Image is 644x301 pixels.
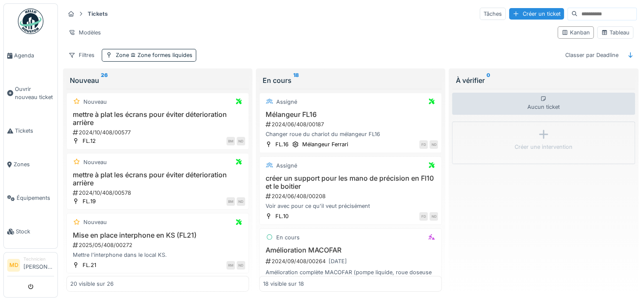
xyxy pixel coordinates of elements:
[129,52,192,58] span: Zone formes liquides
[486,75,490,85] sup: 0
[65,26,105,39] div: Modèles
[509,8,564,20] div: Créer un ticket
[263,280,304,288] div: 18 visible sur 18
[263,75,438,85] div: En cours
[601,28,630,37] div: Tableau
[561,28,590,37] div: Kanban
[7,259,20,272] li: MD
[263,130,438,138] div: Changer roue du chariot du mélangeur FL16
[276,162,297,170] div: Assigné
[15,85,54,101] span: Ouvrir nouveau ticket
[84,10,111,18] strong: Tickets
[226,197,235,206] div: BM
[265,120,438,128] div: 2024/06/408/00187
[70,251,245,259] div: Mettre l'interphone dans le local KS.
[263,174,438,190] h3: créer un support pour les mano de précision en Fl10 et le boitier
[275,212,289,220] div: FL.10
[226,137,235,145] div: BM
[293,75,299,85] sup: 18
[302,140,348,148] div: Mélangeur Ferrari
[329,257,347,265] div: [DATE]
[263,111,438,119] h3: Mélangeur FL16
[452,93,635,115] div: Aucun ticket
[515,143,572,151] div: Créer une intervention
[4,181,57,215] a: Équipements
[276,233,300,241] div: En cours
[83,98,107,106] div: Nouveau
[65,49,98,61] div: Filtres
[70,231,245,239] h3: Mise en place interphone en KS (FL21)
[17,194,54,202] span: Équipements
[72,128,245,136] div: 2024/10/408/00577
[16,227,54,236] span: Stock
[18,9,43,34] img: Badge_color-CXgf-gQk.svg
[263,268,438,284] div: Amélioration complète MACOFAR (pompe liquide, roue doseuse poudre, azote, convoyeur, bol vibrant,...
[70,111,245,127] h3: mettre à plat les écrans pour éviter déterioration arrière
[70,280,114,288] div: 20 visible sur 26
[419,212,428,221] div: FD
[4,39,57,72] a: Agenda
[276,98,297,106] div: Assigné
[265,192,438,200] div: 2024/06/408/00208
[4,72,57,114] a: Ouvrir nouveau ticket
[70,171,245,187] h3: mettre à plat les écrans pour éviter déterioration arrière
[101,75,108,85] sup: 26
[429,140,438,149] div: ND
[4,114,57,148] a: Tickets
[237,137,245,145] div: ND
[265,256,438,267] div: 2024/09/408/00264
[4,215,57,248] a: Stock
[72,189,245,197] div: 2024/10/408/00578
[237,261,245,270] div: ND
[23,256,54,274] li: [PERSON_NAME]
[14,160,54,168] span: Zones
[72,241,245,249] div: 2025/05/408/00272
[263,246,438,254] h3: Amélioration MACOFAR
[70,75,246,85] div: Nouveau
[23,256,54,262] div: Technicien
[237,197,245,206] div: ND
[83,137,96,145] div: FL.12
[7,256,54,276] a: MD Technicien[PERSON_NAME]
[275,140,289,148] div: FL.16
[4,148,57,181] a: Zones
[480,8,506,20] div: Tâches
[14,51,54,60] span: Agenda
[83,197,96,205] div: FL.19
[561,49,622,61] div: Classer par Deadline
[263,202,438,210] div: Voir avec pour ce qu'il veut précisément
[226,261,235,270] div: RM
[116,51,192,59] div: Zone
[429,212,438,221] div: ND
[455,75,631,85] div: À vérifier
[15,127,54,135] span: Tickets
[83,218,107,226] div: Nouveau
[83,158,107,166] div: Nouveau
[419,140,428,149] div: FD
[83,261,96,269] div: FL.21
